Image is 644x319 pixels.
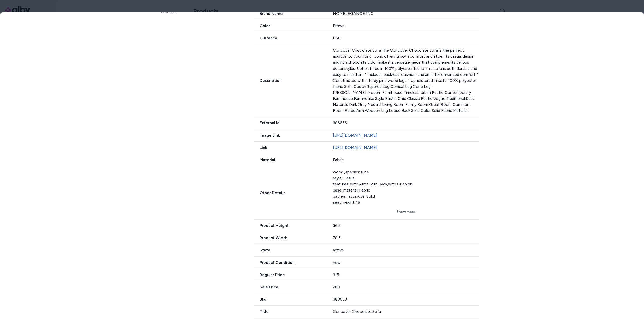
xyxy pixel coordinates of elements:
[254,223,327,229] span: Product Height
[333,207,479,216] button: Show more
[333,145,377,150] a: [URL][DOMAIN_NAME]
[333,157,479,163] div: Fabric
[333,284,479,290] div: 260
[254,11,327,17] span: Brand Name
[254,35,327,41] span: Currency
[333,247,479,253] div: active
[254,247,327,253] span: State
[333,11,479,17] div: HOMELEGANCE INC
[254,23,327,29] span: Color
[254,260,327,266] span: Product Condition
[333,235,479,241] div: 78.5
[254,296,327,302] span: Sku
[333,296,479,302] div: 383653
[254,272,327,278] span: Regular Price
[333,260,479,266] div: new
[254,145,327,151] span: Link
[254,120,327,126] span: External Id
[333,35,479,41] div: USD
[333,133,377,138] a: [URL][DOMAIN_NAME]
[254,78,327,84] span: Description
[333,272,479,278] div: 315
[333,120,479,126] div: 383653
[254,132,327,138] span: Image Link
[254,157,327,163] span: Material
[333,309,479,315] div: Concover Chocolate Sofa
[333,47,479,114] p: Concover Chocolate Sofa The Concover Chocolate Sofa is the perfect addition to your living room, ...
[254,190,327,196] span: Other Details
[333,169,479,205] div: wood_species: Pine style: Casual features: with Arms,with Back,with Cushion base_material: Fabric...
[254,309,327,315] span: Title
[333,223,479,229] div: 36.5
[254,235,327,241] span: Product Width
[333,23,479,29] div: Brown
[254,284,327,290] span: Sale Price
